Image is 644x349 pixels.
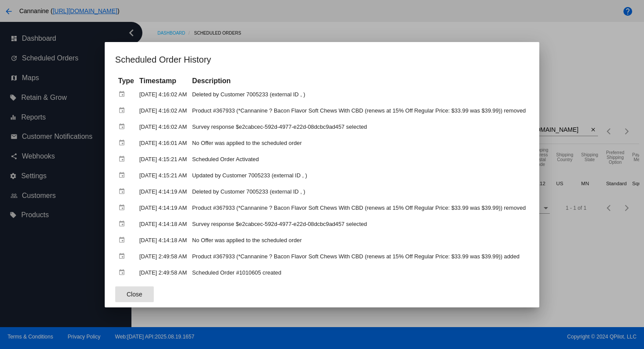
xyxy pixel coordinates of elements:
td: [DATE] 4:15:21 AM [137,152,189,167]
td: [DATE] 4:16:02 AM [137,119,189,134]
mat-icon: event [118,104,129,117]
td: [DATE] 4:15:21 AM [137,168,189,183]
td: [DATE] 4:16:02 AM [137,103,189,118]
td: Product #367933 (*Cannanine ? Bacon Flavor Soft Chews With CBD (renews at 15% Off Regular Price: ... [190,249,528,264]
th: Timestamp [137,76,189,86]
td: Product #367933 (*Cannanine ? Bacon Flavor Soft Chews With CBD (renews at 15% Off Regular Price: ... [190,200,528,215]
th: Type [116,76,136,86]
mat-icon: event [118,169,129,182]
mat-icon: event [118,152,129,166]
span: Close [127,291,142,298]
td: Updated by Customer 7005233 (external ID , ) [190,168,528,183]
td: Deleted by Customer 7005233 (external ID , ) [190,184,528,199]
td: Scheduled Order #1010605 created [190,265,528,280]
td: Product #367933 (*Cannanine ? Bacon Flavor Soft Chews With CBD (renews at 15% Off Regular Price: ... [190,103,528,118]
mat-icon: event [118,185,129,198]
mat-icon: event [118,266,129,279]
td: Survey response $e2cabcec-592d-4977-e22d-08dcbc9ad457 selected [190,216,528,232]
mat-icon: event [118,120,129,134]
td: [DATE] 4:14:18 AM [137,216,189,232]
td: Scheduled Order Activated [190,152,528,167]
td: [DATE] 4:14:19 AM [137,200,189,215]
td: No Offer was applied to the scheduled order [190,135,528,151]
td: [DATE] 2:49:58 AM [137,265,189,280]
td: [DATE] 2:49:58 AM [137,249,189,264]
mat-icon: event [118,250,129,263]
td: [DATE] 4:14:18 AM [137,233,189,248]
td: Deleted by Customer 7005233 (external ID , ) [190,87,528,102]
mat-icon: event [118,136,129,150]
button: Close dialog [115,286,154,302]
td: No Offer was applied to the scheduled order [190,233,528,248]
mat-icon: event [118,217,129,231]
td: [DATE] 4:16:01 AM [137,135,189,151]
th: Description [190,76,528,86]
mat-icon: event [118,88,129,101]
td: [DATE] 4:16:02 AM [137,87,189,102]
mat-icon: event [118,201,129,215]
mat-icon: event [118,233,129,247]
td: Survey response $e2cabcec-592d-4977-e22d-08dcbc9ad457 selected [190,119,528,134]
td: [DATE] 4:14:19 AM [137,184,189,199]
h1: Scheduled Order History [115,53,529,67]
